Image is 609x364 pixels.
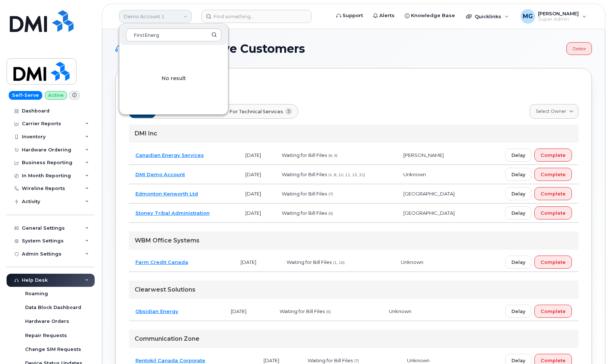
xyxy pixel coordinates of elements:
span: Delay [511,259,525,266]
span: [PERSON_NAME] [403,152,444,158]
span: Complete [541,171,566,178]
a: Select Owner [530,104,578,119]
a: Obsidian Energy [135,308,178,314]
button: Delay [505,256,531,269]
span: Delay [511,152,525,159]
a: Stoney Tribal Administration [135,210,210,216]
span: Delay [511,210,525,217]
span: Waiting for Bill Files [280,308,325,314]
span: Waiting for Bill Files [286,259,332,265]
td: [DATE] [239,146,275,165]
button: Complete [534,206,572,219]
span: Waiting for Bill Files [282,152,327,158]
span: Complete [541,152,566,159]
span: Complete [541,357,566,364]
button: Complete [534,187,572,200]
span: Unknown [403,171,426,177]
span: (7) [354,359,359,363]
button: Delay [505,149,531,162]
span: [GEOGRAPHIC_DATA] [403,210,455,216]
button: Delay [505,168,531,181]
a: DMI Demo Account [135,171,185,177]
button: Complete [534,149,572,162]
a: Canadian Energy Services [135,152,204,158]
span: 3 [285,108,292,115]
a: Delete [566,42,592,55]
div: WBM Office Systems [129,232,578,250]
span: Waiting for Bill Files [308,357,353,363]
span: (4, 8, 10, 11, 15, 31) [328,173,365,177]
button: Complete [534,305,572,318]
span: Unknown [401,259,423,265]
span: Waiting for Bill Files [282,191,327,197]
div: Communication Zone [129,330,578,348]
a: Farm Credit Canada [135,259,188,265]
span: Unknown [407,357,430,363]
input: Search [126,28,221,41]
span: Select Owner [536,108,566,115]
span: Complete [541,190,566,197]
span: Complete [541,308,566,315]
span: (6) [328,211,333,216]
span: Delay [511,357,525,364]
td: [DATE] [239,165,275,184]
a: Rentokil Canada Corporate [135,357,205,363]
span: Waiting for Bill Files [282,210,327,216]
span: Waiting for Bill Files [282,171,327,177]
div: Clearwest Solutions [129,281,578,299]
button: Delay [505,187,531,200]
button: Complete [534,168,572,181]
span: Complete [541,210,566,217]
button: Delay [505,305,531,318]
td: [DATE] [239,203,275,223]
span: Unknown [389,308,411,314]
span: Complete [541,259,566,266]
td: [DATE] [239,184,275,203]
a: Edmonton Kenworth Ltd [135,191,198,197]
span: [GEOGRAPHIC_DATA] [403,191,455,197]
span: (1, 16) [333,260,345,265]
td: [DATE] [234,253,280,272]
span: (8, 9) [328,153,337,158]
button: Complete [534,256,572,269]
span: Delay [511,171,525,178]
span: (6) [326,309,331,314]
td: [DATE] [224,302,273,321]
span: For Technical Services [229,108,283,115]
span: Delay [511,308,525,315]
div: DMI Inc [129,124,578,143]
span: (7) [328,192,333,197]
button: Delay [505,206,531,219]
div: No result [119,46,228,111]
span: Delay [511,190,525,197]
